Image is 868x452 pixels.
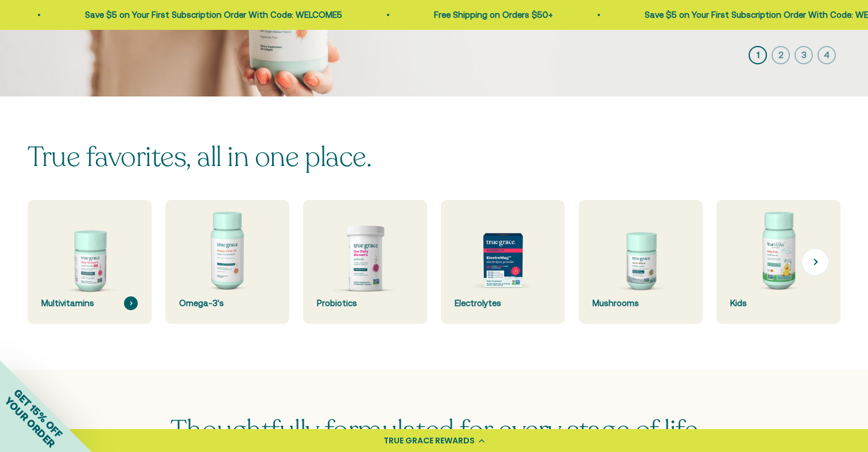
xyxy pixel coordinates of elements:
div: Multivitamins [41,296,138,310]
p: Save $5 on Your First Subscription Order With Code: WELCOME5 [83,8,340,22]
div: Mushrooms [592,296,689,310]
span: YOUR ORDER [2,395,57,450]
a: Mushrooms [579,200,703,324]
button: 2 [772,46,790,64]
a: Electrolytes [441,200,565,324]
div: Omega-3's [179,296,276,310]
div: Kids [730,296,827,310]
div: Probiotics [317,296,413,310]
span: GET 15% OFF [11,387,65,440]
a: Omega-3's [165,200,289,324]
button: 1 [749,46,767,64]
span: Thoughtfully formulated for every stage of life [170,412,697,449]
button: 4 [817,46,836,64]
div: Electrolytes [455,296,551,310]
a: Probiotics [303,200,427,324]
a: Kids [716,200,840,324]
a: Multivitamins [28,200,152,324]
split-lines: True favorites, all in one place. [28,138,371,176]
button: 3 [795,46,813,64]
div: TRUE GRACE REWARDS [383,435,475,447]
a: Free Shipping on Orders $50+ [432,10,551,20]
